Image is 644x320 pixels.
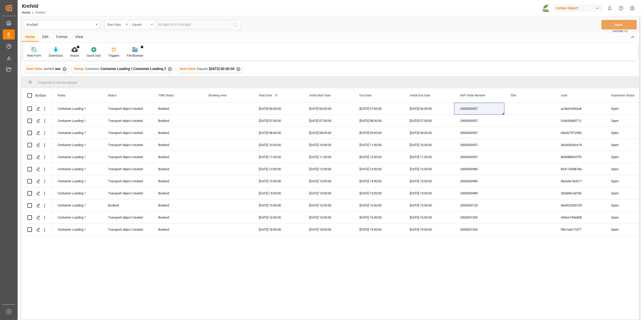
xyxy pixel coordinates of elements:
div: [DATE] 14:30:00 [404,187,454,199]
span: SAP Order Number [460,94,485,97]
div: Container Loading 1 [58,115,96,127]
div: 2000001533 [454,211,504,223]
div: [DATE] 06:30:00 [404,103,454,115]
div: [DATE] 18:00:00 [303,224,353,235]
div: Container Loading 1 [58,224,96,235]
div: Press SPACE to select this row. [21,187,52,199]
img: Screenshot%202023-09-29%20at%2010.02.21.png_1712312052.png [542,4,550,13]
div: [DATE] 12:30:00 [404,163,454,175]
div: [DATE] 16:00:00 [353,199,404,211]
div: 3604392dce19 [555,139,605,151]
span: End Date [359,94,372,97]
div: [DATE] 15:00:00 [353,187,404,199]
div: Booked [158,139,196,151]
div: Press SPACE to select this row. [21,127,52,139]
div: [DATE] 14:00:00 [253,187,303,199]
div: [DATE] 16:00:00 [253,211,303,223]
div: f861ea617d77 [555,224,605,235]
button: open menu [104,20,130,29]
div: [DATE] 16:30:00 [353,211,404,223]
div: [DATE] 07:30:00 [404,115,454,127]
div: 2000000989 [454,175,504,187]
div: Press SPACE to select this row. [21,175,52,187]
span: Start Date [259,94,272,97]
div: [DATE] 08:00:00 [253,127,303,139]
div: 5bea5e1b2671 [555,175,605,187]
div: [DATE] 11:00:00 [303,151,353,163]
div: [DATE] 13:00:00 [303,175,353,187]
div: [DATE] 14:00:00 [353,175,404,187]
div: [DATE] 11:30:00 [404,151,454,163]
div: Press SPACE to select this row. [21,115,52,127]
span: Booking error [209,94,227,97]
div: Booked [158,103,196,115]
div: fcb433d40712 [555,115,605,127]
div: [DATE] 11:00:00 [353,139,404,151]
div: Transport object created [108,151,146,163]
div: Press SPACE to select this row. [21,224,52,236]
div: Booked [158,151,196,163]
div: 2000001326 [454,224,504,235]
span: Drag here to set row groups [38,81,77,84]
span: [DATE] 00:00:00 [209,67,234,71]
div: Transport object created [108,139,146,151]
div: ✕ [236,67,240,71]
span: Initial Start Date [309,94,331,97]
div: 2000000557 [454,103,504,115]
div: [DATE] 12:00:00 [253,163,303,175]
div: Download [49,53,63,58]
span: Start Date [180,67,196,71]
div: 2000000557 [454,115,504,127]
div: [DATE] 08:00:00 [353,115,404,127]
div: 2000000989 [454,187,504,199]
div: [DATE] 09:00:00 [353,127,404,139]
div: New Form [27,53,41,58]
div: [DATE] 12:00:00 [353,151,404,163]
input: DD.MM.YYYY HH:MM [155,20,230,29]
span: Ramp [74,67,84,71]
div: Transport object created [108,103,146,115]
div: [DATE] 13:00:00 [253,175,303,187]
span: sorted [44,67,54,71]
div: Press SPACE to select this row. [21,211,52,224]
div: 2000000120 [454,199,504,211]
div: 20e896c3ef5b [555,187,605,199]
div: Format [52,33,71,42]
div: Container Loading 1 [58,139,96,151]
div: Booked [158,200,196,211]
div: Krefeld [27,21,94,27]
div: Booked [158,163,196,175]
div: Compo Expert [554,5,602,12]
div: 2000000557 [454,139,504,151]
span: Status [108,94,116,97]
div: Press SPACE to select this row. [21,199,52,211]
a: Home [22,11,30,14]
div: Booked [158,224,196,235]
div: Booked [158,127,196,139]
div: [DATE] 14:00:00 [303,187,353,199]
div: [DATE] 07:00:00 [303,115,353,127]
div: Press SPACE to select this row. [21,139,52,151]
div: 2000000557 [454,151,504,163]
div: ✕ [62,67,67,71]
div: Booked [108,200,146,211]
div: [DATE] 06:00:00 [303,103,353,115]
div: [DATE] 11:00:00 [253,151,303,163]
div: Press SPACE to select this row. [21,103,52,115]
div: [DATE] 15:30:00 [404,199,454,211]
div: ac6befa963a8 [555,103,605,115]
div: Press SPACE to select this row. [21,163,52,175]
div: ✕ [168,67,172,71]
div: [DATE] 07:00:00 [253,115,303,127]
div: Krefeld [22,2,45,10]
div: [DATE] 12:00:00 [303,163,353,175]
div: Booked [158,175,196,187]
div: 06ed27972082 [555,127,605,139]
span: Ctrl/CMD + S [613,29,627,33]
div: Transport object created [108,188,146,199]
div: Edit [38,33,52,42]
div: 8241100db78a [555,163,605,175]
button: Compo Expert [554,3,604,13]
div: [DATE] 15:00:00 [303,199,353,211]
div: [DATE] 10:00:00 [253,139,303,151]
